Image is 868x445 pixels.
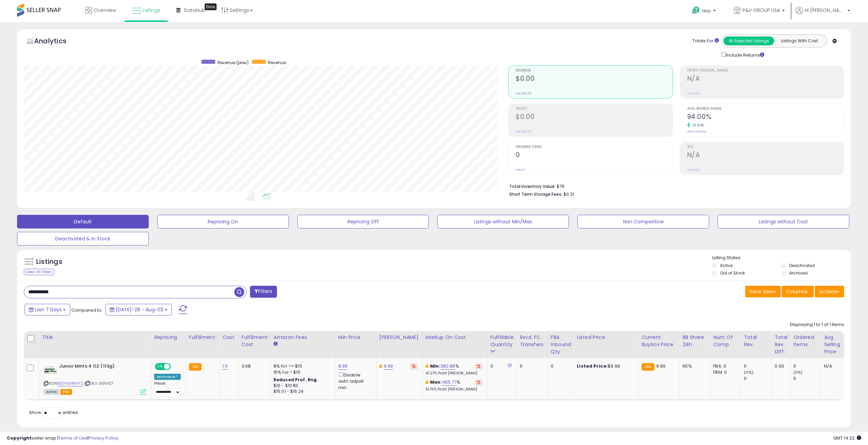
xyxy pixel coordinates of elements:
[805,7,845,14] span: Hi [PERSON_NAME]
[268,60,286,65] span: Revenue
[29,409,78,416] span: Show: entries
[516,69,672,73] span: Revenue
[60,389,72,395] span: FBA
[490,363,512,369] div: 0
[577,363,633,369] div: $9.99
[105,304,172,315] button: [DATE]-28 - Aug-03
[297,215,429,228] button: Repricing Off
[440,363,455,370] a: 382.88
[338,334,373,341] div: Min Price
[687,75,844,84] h2: N/A
[796,7,850,22] a: Hi [PERSON_NAME]
[742,7,780,14] span: P&V GROUP USA
[713,369,736,375] div: FBM: 0
[157,215,289,228] button: Repricing On
[430,379,442,385] b: Max:
[430,363,440,369] b: Min:
[7,435,32,441] strong: Copyright
[516,107,672,111] span: Profit
[775,363,785,369] div: 0.00
[687,1,723,22] a: Help
[205,3,217,10] div: Tooltip anchor
[687,151,844,160] h2: N/A
[516,168,525,172] small: Prev: 0
[274,369,330,375] div: 15% for > $15
[690,123,705,128] small: 91.84%
[744,375,771,382] div: 0
[745,286,781,297] button: Save View
[563,191,574,197] span: $0.21
[423,331,487,358] th: The percentage added to the cost of goods (COGS) that forms the calculator for Min & Max prices.
[218,60,249,65] span: Revenue (prev)
[516,75,672,84] h2: $0.00
[551,334,571,355] div: FBA inbound Qty
[156,364,164,370] span: ON
[437,215,569,228] button: Listings without Min/Max
[379,334,420,341] div: [PERSON_NAME]
[34,36,80,47] h5: Analytics
[274,389,330,395] div: $15.01 - $16.24
[687,145,844,149] span: ROI
[426,371,482,376] p: 47.27% Profit [PERSON_NAME]
[716,51,773,59] div: Include Returns
[744,334,769,348] div: Total Rev.
[786,288,808,295] span: Columns
[687,91,701,95] small: Prev: N/A
[692,6,700,15] i: Get Help
[24,269,54,275] div: Clear All Filters
[274,334,333,341] div: Amazon Fees
[7,435,118,442] div: seller snap | |
[42,334,148,341] div: Title
[833,435,861,441] span: 2025-08-12 14:22 GMT
[274,341,278,347] small: Amazon Fees.
[692,38,719,44] div: Totals For
[94,7,116,14] span: Overview
[154,381,181,397] div: Preset:
[790,322,844,328] div: Displaying 1 to 1 of 1 items
[516,113,672,122] h2: $0.00
[516,91,532,95] small: Prev: $0.00
[71,307,103,313] span: Compared to:
[44,363,146,394] div: ASIN:
[720,270,745,276] label: Out of Stock
[143,7,160,14] span: Listings
[713,363,736,369] div: FBA: 0
[426,334,485,341] div: Markup on Cost
[824,334,849,355] div: Avg Selling Price
[170,364,181,370] span: OFF
[720,263,733,268] label: Active
[250,286,277,298] button: Filters
[744,370,753,375] small: (0%)
[713,334,738,348] div: Num of Comp.
[44,363,57,377] img: 41eh7Zf6ukL._SL40_.jpg
[509,182,839,190] li: $79
[274,377,318,383] b: Reduced Prof. Rng.
[274,363,330,369] div: 8% for <= $15
[656,363,666,369] span: 9.99
[338,371,371,391] div: Disable auto adjust min
[687,130,706,134] small: Prev: 49.00%
[241,363,265,369] div: 3.68
[241,334,268,348] div: Fulfillment Cost
[712,255,851,261] p: Listing States:
[687,107,844,111] span: Avg. Buybox Share
[338,363,348,370] a: 8.99
[718,215,849,228] button: Listings without Cost
[577,363,608,369] b: Listed Price:
[84,381,114,386] span: | SKU: 569427
[59,363,142,371] b: Junior Mints 4 OZ (113g)
[775,334,788,355] div: Total Rev. Diff.
[774,36,825,45] button: Listings With Cost
[744,363,771,369] div: 0
[793,334,818,348] div: Ordered Items
[516,151,672,160] h2: 0
[793,363,821,369] div: 0
[17,232,149,246] button: Deactivated & In Stock
[426,387,482,392] p: 51.75% Profit [PERSON_NAME]
[426,379,482,392] div: %
[58,435,87,441] a: Terms of Use
[577,215,709,228] button: Non Competitive
[58,381,83,386] a: B00694RHYS
[189,363,202,371] small: FBA
[222,334,236,341] div: Cost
